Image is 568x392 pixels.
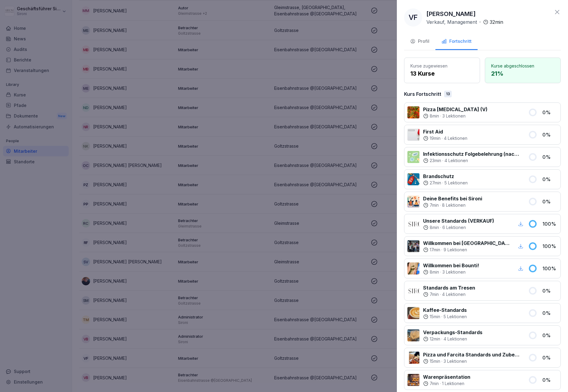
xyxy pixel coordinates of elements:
p: 5 Lektionen [444,180,468,186]
div: · [423,202,482,208]
p: 3 Lektionen [442,113,466,119]
p: 0 % [542,354,557,361]
p: Kurse zugewiesen [410,63,474,69]
div: · [423,224,494,230]
div: Profil [410,38,429,45]
p: First Aid [423,128,467,135]
p: 23 min [430,158,441,164]
p: Pizza und Farcita Standards und Zubereitung [423,351,521,358]
p: Deine Benefits bei Sironi [423,195,482,202]
p: Verkauf, Management [426,18,477,26]
p: Kaffee-Standards [423,306,467,314]
div: 13 [444,91,452,97]
p: 8 Lektionen [442,202,466,208]
p: Verpackungs-Standards [423,329,482,336]
p: [PERSON_NAME] [426,9,476,18]
p: 100 % [542,265,557,272]
p: 17 min [430,247,440,253]
div: · [423,158,521,164]
p: Infektionsschutz Folgebelehrung (nach §43 IfSG) [423,150,521,158]
div: Fortschritt [441,38,472,45]
p: Pizza [MEDICAL_DATA] (V) [423,106,488,113]
p: 3 Lektionen [442,269,466,275]
p: 4 Lektionen [442,291,466,297]
p: 0 % [542,131,557,138]
p: 0 % [542,176,557,183]
div: · [423,336,482,342]
p: Warenpräsentation [423,373,470,381]
p: Standards am Tresen [423,284,475,291]
p: 0 % [542,309,557,317]
button: Fortschritt [435,34,478,50]
p: 32 min [490,18,503,26]
p: Willkommen bei Bounti! [423,262,479,269]
p: 19 min [430,135,441,141]
p: 1 Lektionen [442,381,464,387]
p: 9 Lektionen [444,247,467,253]
p: 15 min [430,358,440,364]
p: 0 % [542,153,557,161]
button: Profil [404,34,435,50]
div: · [423,247,510,253]
p: 4 Lektionen [444,336,467,342]
p: Unsere Standards (VERKAUF) [423,217,494,224]
p: 0 % [542,376,557,384]
p: 5 Lektionen [444,314,467,320]
div: · [423,314,467,320]
p: 7 min [430,381,439,387]
div: · [423,180,468,186]
p: 12 min [430,336,440,342]
p: 100 % [542,243,557,250]
p: 4 Lektionen [444,135,467,141]
div: · [423,381,470,387]
p: 3 Lektionen [444,358,467,364]
p: 7 min [430,202,439,208]
div: · [423,358,521,364]
p: 15 min [430,314,440,320]
p: 8 min [430,113,439,119]
div: · [426,18,503,26]
p: Kurse abgeschlossen [491,63,554,69]
p: 0 % [542,109,557,116]
p: Kurs Fortschritt [404,90,441,98]
p: 21 % [491,69,554,78]
p: 0 % [542,287,557,294]
div: · [423,269,479,275]
p: 0 % [542,198,557,205]
p: 27 min [430,180,441,186]
p: Brandschutz [423,173,468,180]
p: 100 % [542,220,557,227]
div: · [423,291,475,297]
p: 4 Lektionen [444,158,468,164]
div: · [423,135,467,141]
div: · [423,113,488,119]
p: 7 min [430,291,439,297]
p: 8 min [430,224,439,230]
p: 13 Kurse [410,69,474,78]
div: VF [404,8,422,27]
p: 0 % [542,332,557,339]
p: Willkommen bei [GEOGRAPHIC_DATA] [423,240,510,247]
p: 6 Lektionen [442,224,466,230]
p: 8 min [430,269,439,275]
